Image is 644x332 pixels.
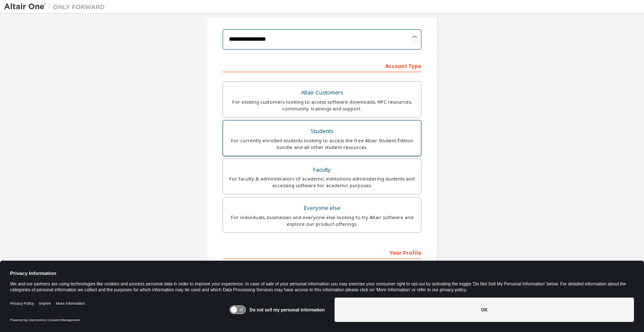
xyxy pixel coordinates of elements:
div: Altair Customers [228,87,416,99]
img: Altair One [4,3,109,11]
div: For existing customers looking to access software downloads, HPC resources, community, trainings ... [228,99,416,112]
div: Everyone else [228,202,416,214]
div: Faculty [228,164,416,176]
div: For faculty & administrators of academic institutions administering students and accessing softwa... [228,175,416,189]
div: For individuals, businesses and everyone else looking to try Altair software and explore our prod... [228,214,416,227]
div: For currently enrolled students looking to access the free Altair Student Edition bundle and all ... [228,137,416,151]
div: Your Profile [223,246,421,259]
div: Account Type [223,59,421,72]
div: Students [228,125,416,137]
